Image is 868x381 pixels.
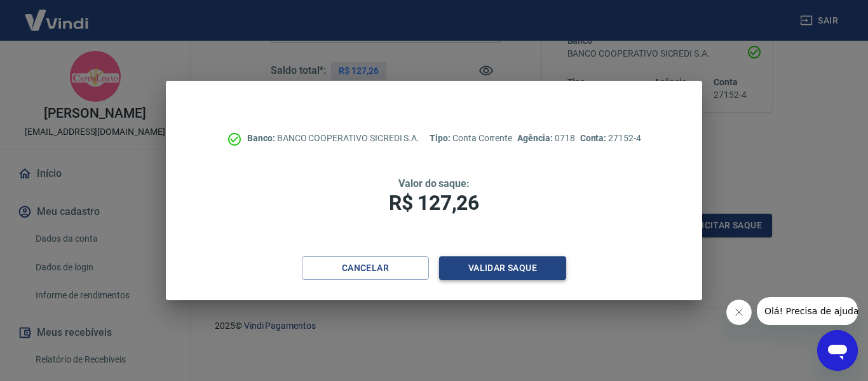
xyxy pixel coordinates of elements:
[726,300,752,325] iframe: Fechar mensagem
[389,191,479,215] span: R$ 127,26
[247,133,277,143] span: Banco:
[8,9,107,19] span: Olá! Precisa de ajuda?
[757,297,858,325] iframe: Mensagem da empresa
[430,133,452,143] span: Tipo:
[247,132,419,145] p: BANCO COOPERATIVO SICREDI S.A.
[302,256,429,280] button: Cancelar
[439,256,566,280] button: Validar saque
[398,177,470,190] span: Valor do saque:
[580,133,609,143] span: Conta:
[517,133,555,143] span: Agência:
[817,330,858,371] iframe: Botão para abrir a janela de mensagens
[430,132,512,145] p: Conta Corrente
[517,132,574,145] p: 0718
[580,132,641,145] p: 27152-4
